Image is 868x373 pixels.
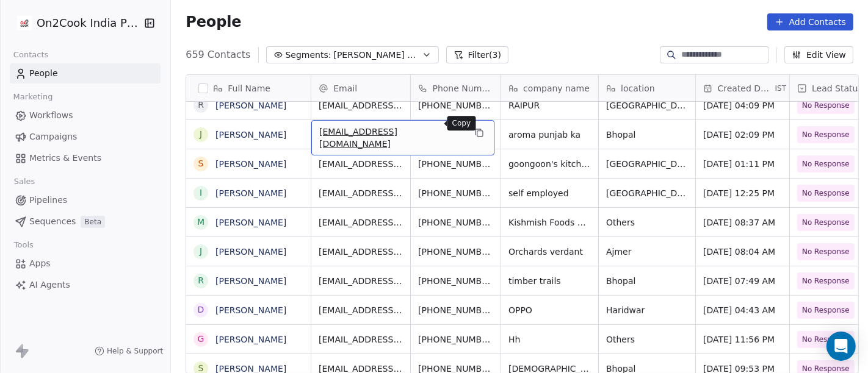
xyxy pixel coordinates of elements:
[95,346,163,356] a: Help & Support
[215,276,286,286] a: [PERSON_NAME]
[703,187,782,199] span: [DATE] 12:25 PM
[198,157,204,170] div: S
[802,333,850,346] span: No Response
[703,129,782,141] span: [DATE] 02:09 PM
[784,46,853,63] button: Edit View
[703,304,782,316] span: [DATE] 04:43 AM
[802,304,850,316] span: No Response
[10,105,161,126] a: Workflows
[802,216,850,229] span: No Response
[703,275,782,287] span: [DATE] 07:49 AM
[418,187,493,199] span: [PHONE_NUMBER]
[703,216,782,229] span: [DATE] 08:37 AM
[29,279,70,291] span: AI Agents
[802,158,850,170] span: No Response
[286,49,331,62] span: Segments:
[37,15,140,31] span: On2Cook India Pvt. Ltd.
[606,275,688,287] span: Bhopal
[198,333,204,346] div: G
[319,126,465,150] span: [EMAIL_ADDRESS][DOMAIN_NAME]
[319,187,403,199] span: [EMAIL_ADDRESS][DOMAIN_NAME]
[29,194,67,207] span: Pipelines
[17,16,32,30] img: on2cook%20logo-04%20copy.jpg
[508,275,591,287] span: timber trails
[10,148,161,168] a: Metrics & Events
[508,246,591,258] span: Orchards verdant
[508,333,591,346] span: Hh
[319,333,403,346] span: [EMAIL_ADDRESS][DOMAIN_NAME]
[29,109,73,122] span: Workflows
[29,130,77,143] span: Campaigns
[418,158,493,170] span: [PHONE_NUMBER]
[418,333,493,346] span: [PHONE_NUMBER]
[228,82,270,94] span: Full Name
[81,216,105,228] span: Beta
[418,99,493,112] span: [PHONE_NUMBER]
[10,254,161,274] a: Apps
[107,346,163,356] span: Help & Support
[718,82,773,94] span: Created Date
[418,304,493,316] span: [PHONE_NUMBER]
[606,304,688,316] span: Haridwar
[802,129,850,141] span: No Response
[311,75,410,101] div: Email
[767,13,853,30] button: Add Contacts
[10,127,161,147] a: Campaigns
[215,218,286,227] a: [PERSON_NAME]
[215,247,286,257] a: [PERSON_NAME]
[215,305,286,315] a: [PERSON_NAME]
[508,158,591,170] span: goongoon's kitchen
[606,129,688,141] span: Bhopal
[29,215,76,228] span: Sequences
[215,188,286,198] a: [PERSON_NAME]
[319,99,403,112] span: [EMAIL_ADDRESS][DOMAIN_NAME]
[621,82,655,94] span: location
[29,152,101,165] span: Metrics & Events
[812,82,863,94] span: Lead Status
[15,13,135,34] button: On2Cook India Pvt. Ltd.
[215,101,286,110] a: [PERSON_NAME]
[802,275,850,287] span: No Response
[186,48,250,62] span: 659 Contacts
[197,216,204,229] div: M
[200,245,202,258] div: J
[452,118,471,128] p: Copy
[775,83,787,93] span: IST
[334,49,419,62] span: [PERSON_NAME] Follow up Hot Active
[418,275,493,287] span: [PHONE_NUMBER]
[703,333,782,346] span: [DATE] 11:56 PM
[508,216,591,229] span: Kishmish Foods Exim pvt ltd
[418,246,493,258] span: [PHONE_NUMBER]
[802,246,850,258] span: No Response
[29,67,58,80] span: People
[508,129,591,141] span: aroma punjab ka
[606,216,688,229] span: Others
[319,304,403,316] span: [EMAIL_ADDRESS][DOMAIN_NAME]
[10,190,161,210] a: Pipelines
[802,99,850,112] span: No Response
[8,88,58,106] span: Marketing
[198,274,204,287] div: r
[411,75,501,101] div: Phone Number
[826,332,856,361] div: Open Intercom Messenger
[333,82,357,94] span: Email
[9,236,38,254] span: Tools
[215,159,286,169] a: [PERSON_NAME]
[215,335,286,344] a: [PERSON_NAME]
[703,99,782,112] span: [DATE] 04:09 PM
[703,246,782,258] span: [DATE] 08:04 AM
[200,128,202,141] div: J
[198,99,204,112] div: R
[508,304,591,316] span: OPPO
[319,158,403,170] span: [EMAIL_ADDRESS][DOMAIN_NAME]
[9,172,40,191] span: Sales
[10,275,161,295] a: AI Agents
[606,333,688,346] span: Others
[29,257,51,270] span: Apps
[696,75,789,101] div: Created DateIST
[606,99,688,112] span: [GEOGRAPHIC_DATA]
[186,75,311,101] div: Full Name
[10,63,161,83] a: People
[319,216,403,229] span: [EMAIL_ADDRESS][DOMAIN_NAME]
[802,187,850,199] span: No Response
